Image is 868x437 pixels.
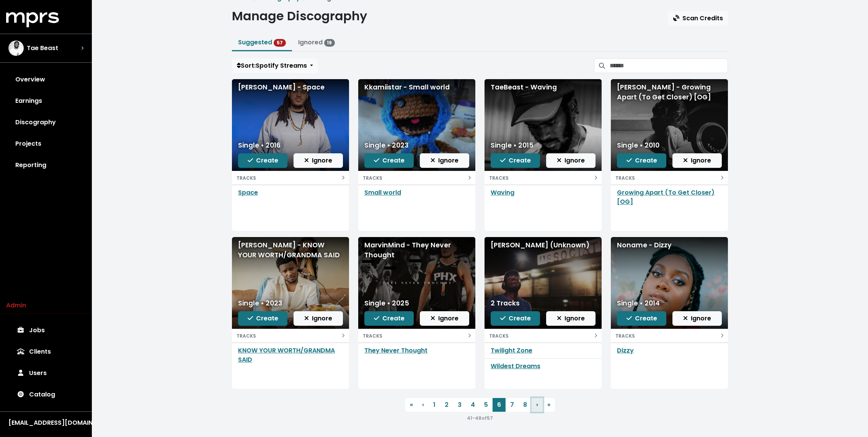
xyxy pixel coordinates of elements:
span: Tae Beast [27,44,58,53]
button: Create [491,153,540,168]
div: [PERSON_NAME] - Space [238,82,343,92]
div: Single • 2025 [364,298,409,308]
span: Ignore [304,314,332,323]
a: Reporting [6,154,86,176]
div: Single • 2023 [364,140,409,150]
button: TRACKS [232,329,349,343]
small: TRACKS [363,175,382,181]
small: TRACKS [615,175,635,181]
span: Ignore [557,314,585,323]
a: mprs logo [6,15,59,24]
span: ‹ [422,400,424,409]
a: Dizzy [617,346,634,355]
a: Growing Apart (To Get Closer) [OG] [617,188,715,206]
button: TRACKS [358,329,475,343]
span: › [536,400,538,409]
span: Ignore [431,314,458,323]
small: TRACKS [489,175,509,181]
a: Users [6,362,86,384]
h1: Manage Discography [232,9,367,23]
button: Ignore [546,311,596,326]
a: Discography [6,112,86,133]
div: [PERSON_NAME] - KNOW YOUR WORTH/GRANDMA SAID [238,240,343,260]
button: Create [617,311,666,326]
button: Scan Credits [668,11,728,26]
a: Jobs [6,320,86,341]
div: Single • 2010 [617,140,659,150]
span: Create [500,314,531,323]
a: 4 [466,398,480,412]
div: [PERSON_NAME] (Unknown) [491,240,596,250]
button: Ignore [546,153,596,168]
a: They Never Thought [364,346,427,355]
button: Ignore [294,153,343,168]
a: Space [238,188,258,197]
small: TRACKS [489,333,509,339]
button: TRACKS [611,171,728,185]
a: Projects [6,133,86,154]
span: Ignore [683,314,711,323]
a: KNOW YOUR WORTH/GRANDMA SAID [238,346,335,364]
div: [EMAIL_ADDRESS][DOMAIN_NAME] [8,418,83,427]
span: Create [248,156,278,165]
a: 3 [453,398,466,412]
a: Clients [6,341,86,362]
button: TRACKS [611,329,728,343]
a: Waving [491,188,514,197]
div: [PERSON_NAME] - Growing Apart (To Get Closer) [OG] [617,82,722,102]
span: Create [374,156,405,165]
span: Ignore [304,156,332,165]
img: The selected account / producer [8,41,24,56]
small: 41 - 48 of 57 [467,415,493,421]
a: Overview [6,69,86,90]
button: Ignore [420,311,469,326]
a: Suggested 57 [238,38,286,47]
small: TRACKS [237,333,256,339]
a: Twilight Zone [491,346,532,355]
button: TRACKS [358,171,475,185]
a: Small world [364,188,401,197]
small: TRACKS [237,175,256,181]
span: Scan Credits [673,14,723,23]
div: Kkamiistar - Small world [364,82,469,92]
button: Create [238,153,287,168]
span: Create [374,314,405,323]
span: Ignore [683,156,711,165]
span: 57 [274,39,286,47]
span: Create [627,314,657,323]
button: TRACKS [485,171,602,185]
div: Single • 2015 [491,140,534,150]
span: Ignore [557,156,585,165]
button: Create [364,311,414,326]
a: 6 [493,398,506,412]
div: 2 Tracks [491,298,520,308]
a: 8 [519,398,532,412]
span: Create [500,156,531,165]
button: Create [491,311,540,326]
small: TRACKS [363,333,382,339]
span: Create [627,156,657,165]
button: Sort:Spotify Streams [232,58,318,73]
button: Ignore [420,153,469,168]
a: 2 [440,398,453,412]
button: TRACKS [485,329,602,343]
a: 1 [429,398,440,412]
button: Ignore [672,153,722,168]
a: Ignored 19 [298,38,335,47]
div: Single • 2016 [238,140,281,150]
span: Create [248,314,278,323]
span: » [547,400,550,409]
div: Single • 2014 [617,298,660,308]
button: Ignore [672,311,722,326]
button: Create [617,153,666,168]
div: Noname - Dizzy [617,240,722,250]
button: Ignore [294,311,343,326]
span: « [410,400,413,409]
a: 5 [480,398,493,412]
span: 19 [324,39,335,47]
button: Create [364,153,414,168]
div: Single • 2023 [238,298,282,308]
div: TaeBeast - Waving [491,82,596,92]
a: Wildest Dreams [491,362,540,370]
input: Search suggested projects [610,58,728,73]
